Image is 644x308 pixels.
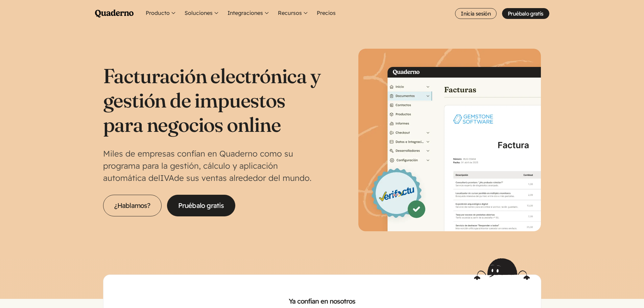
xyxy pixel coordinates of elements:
a: Pruébalo gratis [167,195,235,216]
p: Miles de empresas confían en Quaderno como su programa para la gestión, cálculo y aplicación auto... [103,147,322,184]
img: Interfaz de Quaderno mostrando la página Factura con el distintivo Verifactu [358,49,541,231]
a: Pruébalo gratis [502,8,549,19]
h2: Ya confían en nosotros [114,297,530,306]
a: ¿Hablamos? [103,195,162,216]
h1: Facturación electrónica y gestión de impuestos para negocios online [103,64,322,137]
a: Inicia sesión [455,8,497,19]
abbr: Impuesto sobre el Valor Añadido [160,173,174,183]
